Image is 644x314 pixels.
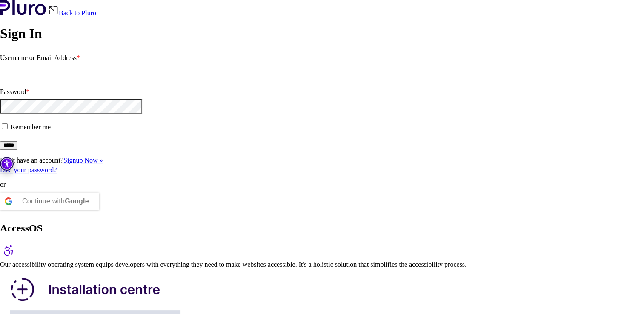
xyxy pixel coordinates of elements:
b: Google [65,197,89,205]
a: Back to Pluro [48,9,96,17]
div: Continue with [22,193,89,210]
a: Signup Now » [63,157,103,164]
img: Back icon [48,5,59,15]
input: Remember me [2,123,8,129]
